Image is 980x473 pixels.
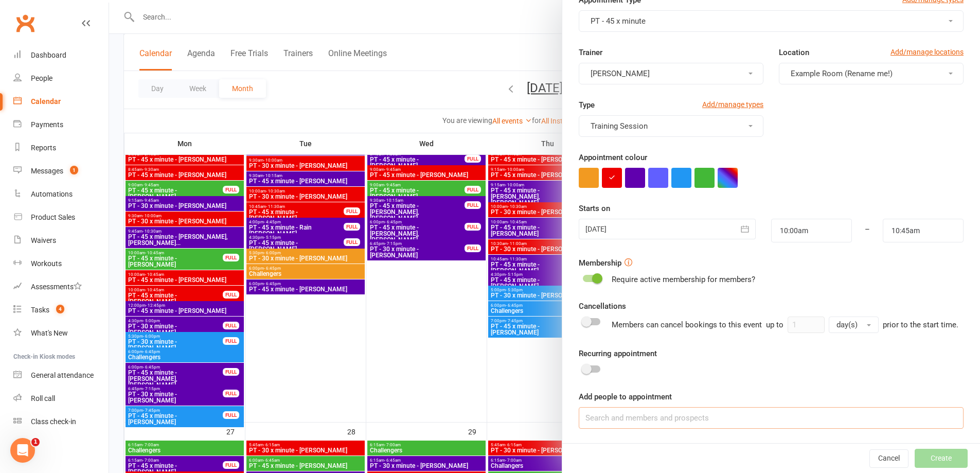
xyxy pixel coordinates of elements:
iframe: Intercom live chat [10,438,35,463]
div: Calendar [31,97,61,106]
a: Reports [13,136,109,160]
a: People [13,67,109,90]
div: Reports [31,144,56,152]
button: Cancel [869,449,908,468]
a: What's New [13,322,109,345]
label: Starts on [579,202,610,215]
label: Appointment colour [579,151,647,164]
span: 1 [31,438,40,446]
a: Calendar [13,90,109,113]
div: Members can cancel bookings to this event [612,317,958,333]
div: Automations [31,190,73,198]
div: Dashboard [31,51,66,59]
div: General attendance [31,371,94,379]
span: prior to the start time. [883,320,958,329]
input: Search and members and prospects [579,407,964,429]
span: 1 [70,166,78,174]
a: Payments [13,113,109,136]
div: Tasks [31,306,49,314]
div: Assessments [31,283,82,291]
div: Payments [31,120,63,129]
span: Training Session [591,121,648,131]
button: PT - 45 x minute [579,10,964,32]
a: Assessments [13,275,109,299]
a: Workouts [13,252,109,275]
label: Add people to appointment [579,391,672,403]
button: Training Session [579,115,763,137]
label: Cancellations [579,300,626,312]
button: Example Room (Rename me!) [779,63,964,84]
button: day(s) [829,317,879,333]
span: day(s) [836,320,858,329]
a: Dashboard [13,44,109,67]
a: Roll call [13,387,109,410]
div: Product Sales [31,213,75,221]
a: Tasks 4 [13,299,109,322]
span: PT - 45 x minute [591,16,646,26]
label: Membership [579,257,621,269]
a: Waivers [13,229,109,252]
span: 4 [56,305,64,313]
a: Messages 1 [13,160,109,183]
div: – [851,219,883,242]
label: Trainer [579,46,602,59]
div: up to [766,317,879,333]
a: Add/manage locations [890,46,964,58]
a: Add/manage types [702,99,763,110]
div: Workouts [31,259,62,268]
label: Type [579,99,595,111]
a: Product Sales [13,206,109,229]
span: [PERSON_NAME] [591,69,650,78]
a: Clubworx [12,10,38,36]
a: Automations [13,183,109,206]
span: Example Room (Rename me!) [791,69,893,78]
a: Class kiosk mode [13,410,109,433]
a: General attendance kiosk mode [13,364,109,387]
label: Recurring appointment [579,347,657,360]
div: Messages [31,167,63,175]
div: Class check-in [31,417,76,426]
div: People [31,74,52,82]
div: Roll call [31,394,55,402]
div: Require active membership for members? [612,273,755,286]
div: What's New [31,329,68,337]
div: Waivers [31,236,56,244]
label: Location [779,46,809,59]
button: [PERSON_NAME] [579,63,763,84]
